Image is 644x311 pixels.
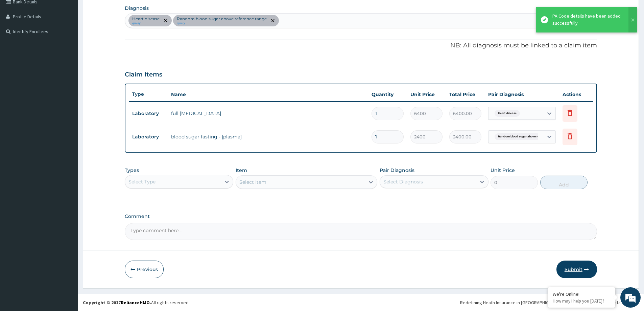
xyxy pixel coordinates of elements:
[111,3,127,20] div: Minimize live chat window
[129,107,168,120] td: Laboratory
[407,88,446,101] th: Unit Price
[168,88,368,101] th: Name
[380,167,414,174] label: Pair Diagnosis
[121,299,150,306] a: RelianceHMO
[125,71,162,79] h3: Claim Items
[168,107,368,120] td: full [MEDICAL_DATA]
[168,130,368,143] td: blood sugar fasting - [plasma]
[125,261,164,278] button: Previous
[132,22,160,25] small: query
[552,13,622,27] div: PA Code details have been added successfully
[446,88,485,101] th: Total Price
[460,299,639,306] div: Redefining Heath Insurance in [GEOGRAPHIC_DATA] using Telemedicine and Data Science!
[270,18,276,24] span: remove selection option
[495,110,520,117] span: Heart disease
[163,18,169,24] span: remove selection option
[553,291,610,297] div: We're Online!
[553,298,610,304] p: How may I help you today?
[13,34,27,51] img: d_794563401_company_1708531726252_794563401
[485,88,559,101] th: Pair Diagnosis
[83,299,151,306] strong: Copyright © 2017 .
[3,185,129,208] textarea: Type your message and hit 'Enter'
[128,178,156,185] div: Select Type
[35,38,114,47] div: Chat with us now
[559,88,593,101] th: Actions
[132,16,160,22] p: Heart disease
[491,167,515,174] label: Unit Price
[383,178,423,185] div: Select Diagnosis
[177,22,267,25] small: query
[39,85,93,154] span: We're online!
[129,131,168,143] td: Laboratory
[125,5,149,12] label: Diagnosis
[236,167,247,174] label: Item
[125,41,597,50] p: NB: All diagnosis must be linked to a claim item
[368,88,407,101] th: Quantity
[129,88,168,101] th: Type
[78,294,644,311] footer: All rights reserved.
[177,16,267,22] p: Random blood sugar above reference range
[556,261,597,278] button: Submit
[540,176,588,189] button: Add
[495,133,548,140] span: Random blood sugar above refer...
[125,214,597,219] label: Comment
[125,168,139,173] label: Types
